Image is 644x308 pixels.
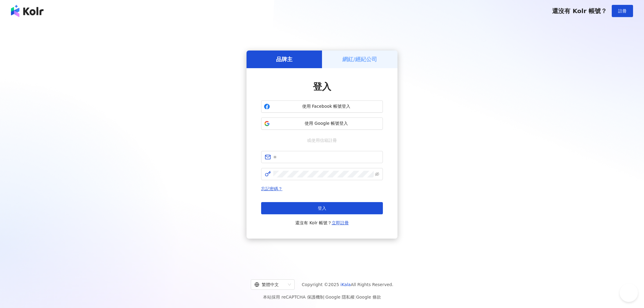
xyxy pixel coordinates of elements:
[620,284,638,302] iframe: Help Scout Beacon - Open
[356,295,381,299] a: Google 條款
[261,100,383,113] button: 使用 Facebook 帳號登入
[263,293,381,301] span: 本站採用 reCAPTCHA 保護機制
[341,282,351,287] a: iKala
[295,219,349,226] span: 還沒有 Kolr 帳號？
[11,5,44,17] img: logo
[552,7,607,15] span: 還沒有 Kolr 帳號？
[303,137,341,144] span: 或使用信箱註冊
[272,121,380,127] span: 使用 Google 帳號登入
[332,220,349,225] a: 立即註冊
[261,117,383,130] button: 使用 Google 帳號登入
[261,202,383,214] button: 登入
[276,55,292,63] h5: 品牌主
[325,295,355,299] a: Google 隱私權
[375,172,379,176] span: eye-invisible
[318,206,326,211] span: 登入
[618,9,627,13] span: 註冊
[302,281,394,288] span: Copyright © 2025 All Rights Reserved.
[313,81,331,92] span: 登入
[612,5,633,17] button: 註冊
[342,55,377,63] h5: 網紅/經紀公司
[254,280,285,289] div: 繁體中文
[261,186,282,191] a: 忘記密碼？
[324,295,326,299] span: |
[272,103,380,110] span: 使用 Facebook 帳號登入
[355,295,356,299] span: |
